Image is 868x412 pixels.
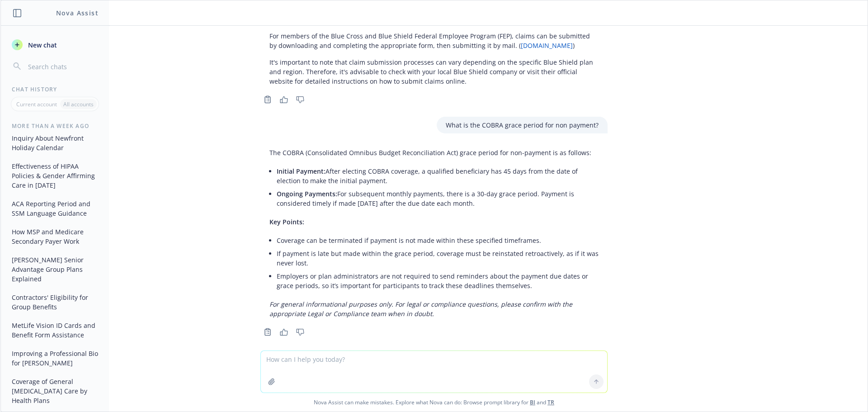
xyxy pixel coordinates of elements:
[269,31,599,50] p: For members of the Blue Cross and Blue Shield Federal Employee Program (FEP), claims can be submi...
[26,60,98,73] input: Search chats
[521,41,573,50] a: [DOMAIN_NAME]
[8,318,102,342] button: MetLife Vision ID Cards and Benefit Form Assistance
[547,398,554,406] a: TR
[269,218,304,226] span: Key Points:
[277,165,599,187] li: After electing COBRA coverage, a qualified beneficiary has 45 days from the date of election to m...
[8,159,102,193] button: Effectiveness of HIPAA Policies & Gender Affirming Care in [DATE]
[277,247,599,270] li: If payment is late but made within the grace period, coverage must be reinstated retroactively, a...
[63,100,94,108] p: All accounts
[56,8,99,18] h1: Nova Assist
[277,167,325,175] span: Initial Payment:
[530,398,535,406] a: BI
[277,189,337,198] span: Ongoing Payments:
[8,131,102,155] button: Inquiry About Newfront Holiday Calendar
[264,328,272,336] svg: Copy to clipboard
[269,148,599,157] p: The COBRA (Consolidated Omnibus Budget Reconciliation Act) grace period for non-payment is as fol...
[277,187,599,210] li: For subsequent monthly payments, there is a 30-day grace period. Payment is considered timely if ...
[8,37,102,53] button: New chat
[264,95,272,104] svg: Copy to clipboard
[293,326,307,338] button: Thumbs down
[16,100,57,108] p: Current account
[269,300,572,318] em: For general informational purposes only. For legal or compliance questions, please confirm with t...
[8,224,102,249] button: How MSP and Medicare Secondary Payer Work
[277,234,599,247] li: Coverage can be terminated if payment is not made within these specified timeframes.
[26,40,57,50] span: New chat
[8,252,102,286] button: [PERSON_NAME] Senior Advantage Group Plans Explained
[8,374,102,408] button: Coverage of General [MEDICAL_DATA] Care by Health Plans
[293,93,307,106] button: Thumbs down
[446,120,599,130] p: What is the COBRA grace period for non payment?
[277,270,599,292] li: Employers or plan administrators are not required to send reminders about the payment due dates o...
[1,85,109,93] div: Chat History
[8,290,102,314] button: Contractors' Eligibility for Group Benefits
[269,57,599,86] p: It's important to note that claim submission processes can vary depending on the specific Blue Sh...
[4,393,864,412] span: Nova Assist can make mistakes. Explore what Nova can do: Browse prompt library for and
[8,196,102,221] button: ACA Reporting Period and SSM Language Guidance
[1,122,109,130] div: More than a week ago
[8,346,102,370] button: Improving a Professional Bio for [PERSON_NAME]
